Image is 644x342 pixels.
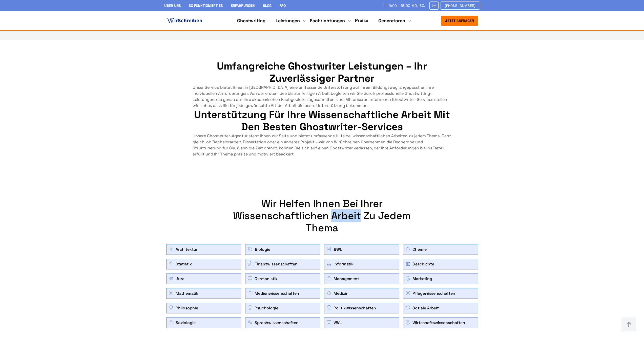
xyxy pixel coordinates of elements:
[334,246,342,253] a: BWL
[169,246,198,253] div: Architektur
[441,2,480,10] a: [PHONE_NUMBER]
[405,320,410,325] img: Wirtschaftswissenschaften
[169,305,174,310] img: Philosophie
[445,4,476,8] span: [PHONE_NUMBER]
[255,276,278,282] a: Germanistik
[405,261,434,267] div: Geschichte
[334,320,342,326] a: VWL
[247,290,253,295] img: Medienwissenschaften
[621,317,636,332] img: button top
[164,3,181,8] a: Über uns
[378,18,405,24] a: Generatoren
[255,305,278,311] a: Psychologie
[166,17,203,25] img: logo ghostwriter-österreich
[169,246,174,252] img: Architektur
[189,3,223,8] a: So funktioniert es
[193,60,452,84] h2: Umfangreiche Ghostwriter Leistungen – Ihr zuverlässiger Partner
[193,84,452,109] p: Unser Service bietet Ihnen in [GEOGRAPHIC_DATA] eine umfassende Unterstützung auf Ihrem Bildungsw...
[247,276,253,281] img: Germanistik
[169,305,198,311] div: Philosophie
[326,261,331,266] img: Informatik
[247,246,253,252] img: Biologie
[247,320,253,325] img: Sprachwissenschaften
[176,290,198,297] a: Mathematik
[405,261,410,266] img: Geschichte
[405,276,410,281] img: Marketing
[247,320,299,326] div: Sprachwissenschaften
[326,305,331,310] img: Politikwissenschaften
[247,290,299,297] div: Medienwissenschaften
[355,17,368,23] a: Preise
[405,276,432,282] div: Marketing
[193,133,452,157] p: Unsere Ghostwriter-Agentur steht Ihnen zur Seite und bietet umfassende Hilfe bei wissenschaftlich...
[326,305,376,311] div: Politikwissenschaften
[247,261,298,267] div: Finanzwissenschaften
[334,290,348,297] a: Medizin
[247,246,270,253] div: Biologie
[405,290,410,295] img: Pflegewissenschaften
[276,18,300,24] a: Leistungen
[441,16,478,26] button: Jetzt anfragen
[334,261,354,267] a: Informatik
[169,320,196,326] div: Soziologie
[237,18,265,24] a: Ghostwriting
[405,305,410,310] img: Soziale Arbeit
[405,246,410,252] img: Chemie
[263,3,272,8] a: Blog
[169,261,174,266] img: Statistik
[176,261,192,267] a: Statistik
[247,305,253,310] img: Psychologie
[169,276,174,281] img: Jura
[326,276,359,282] div: Management
[405,290,455,297] div: Pflegewissenschaften
[280,3,286,8] a: FAQ
[326,246,331,252] img: BWL
[231,3,255,8] a: Erfahrungen
[176,276,184,282] a: Jura
[412,305,439,311] a: Soziale Arbeit
[310,18,345,24] a: Fachrichtungen
[221,198,423,234] h2: Wir helfen Ihnen bei Ihrer wissenschaftlichen Arbeit zu jedem Thema
[405,246,427,253] div: Chemie
[389,4,425,8] span: 9:00 - 18:00 Mo.-So.
[382,3,387,7] img: Schedule
[432,4,436,8] img: Email
[169,290,174,295] img: Mathematik
[405,320,465,326] div: Wirtschaftswissenschaften
[326,320,331,325] img: VWL
[247,261,253,266] img: Finanzwissenschaften
[326,290,331,295] img: Medizin
[326,276,331,281] img: Management
[193,109,452,133] h2: Unterstützung für Ihre wissenschaftliche Arbeit mit den besten Ghostwriter-Services
[169,320,174,325] img: Soziologie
